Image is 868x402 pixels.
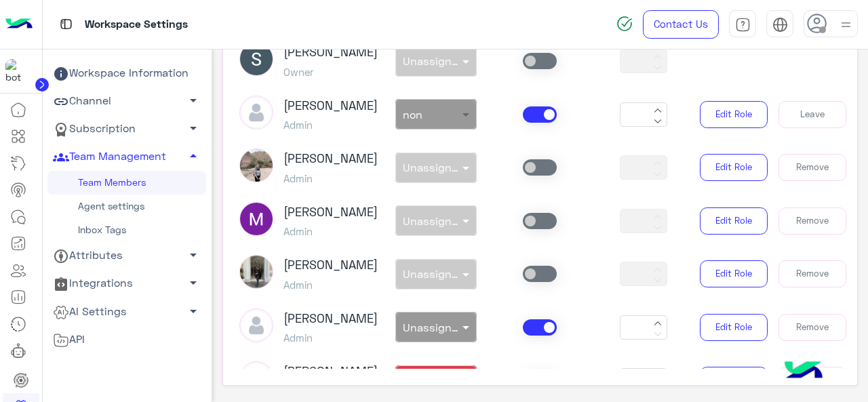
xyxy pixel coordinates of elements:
[283,258,378,273] h3: [PERSON_NAME]
[47,298,206,325] a: AI Settings
[185,148,201,164] span: arrow_drop_up
[47,242,206,270] a: Attributes
[403,108,422,121] span: non
[53,331,85,348] span: API
[283,66,378,78] h5: Owner
[283,279,378,291] h5: Admin
[778,314,846,341] button: Remove
[778,154,846,181] button: Remove
[735,17,751,33] img: tab
[700,260,768,287] button: Edit Role
[837,16,854,33] img: profile
[47,87,206,115] a: Channel
[283,205,378,220] h3: [PERSON_NAME]
[185,120,201,136] span: arrow_drop_down
[239,255,273,289] img: picture
[47,60,206,87] a: Workspace Information
[47,325,206,353] a: API
[185,303,201,319] span: arrow_drop_down
[85,16,188,34] p: Workspace Settings
[729,10,756,39] a: tab
[239,42,273,76] img: ACg8ocLoR2ghDuL4zwt61f7uaEQS3JVBSI0n93h9_u0ExKxAaLa0-w=s96-c
[283,151,378,166] h3: [PERSON_NAME]
[239,308,273,342] img: defaultAdmin.png
[185,92,201,108] span: arrow_drop_down
[5,59,30,83] img: 317874714732967
[778,207,846,235] button: Remove
[778,260,846,287] button: Remove
[780,348,827,395] img: hulul-logo.png
[185,275,201,291] span: arrow_drop_down
[185,247,201,263] span: arrow_drop_down
[283,331,378,344] h5: Admin
[283,172,378,184] h5: Admin
[403,321,494,334] span: Unassigned team
[239,202,273,236] img: ACg8ocLda9S1SCvSr9VZ3JuqfRZCF8keLUnoALKb60wZ1a7xKw44Jw=s96-c
[239,148,273,182] img: picture
[643,10,719,39] a: Contact Us
[47,143,206,171] a: Team Management
[778,101,846,128] button: Leave
[239,96,273,129] img: defaultAdmin.png
[283,45,378,60] h3: [PERSON_NAME]
[283,311,378,326] h3: [PERSON_NAME]
[47,218,206,242] a: Inbox Tags
[47,270,206,298] a: Integrations
[239,361,273,395] img: defaultAdmin.png
[700,367,768,394] button: Edit Role
[47,115,206,143] a: Subscription
[700,314,768,341] button: Edit Role
[700,154,768,181] button: Edit Role
[700,101,768,128] button: Edit Role
[283,364,378,379] h3: [PERSON_NAME]
[700,207,768,235] button: Edit Role
[47,171,206,195] a: Team Members
[283,119,378,131] h5: Admin
[616,16,633,32] img: spinner
[772,17,788,33] img: tab
[5,10,33,39] img: Logo
[283,225,378,237] h5: Admin
[283,98,378,113] h3: [PERSON_NAME]
[47,195,206,218] a: Agent settings
[58,16,75,33] img: tab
